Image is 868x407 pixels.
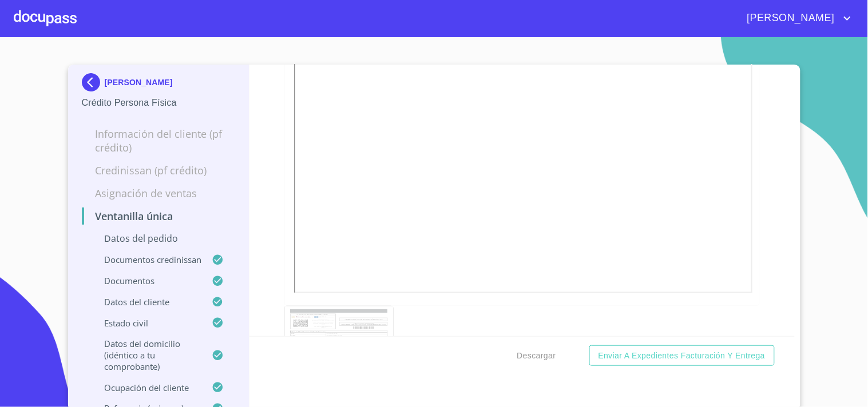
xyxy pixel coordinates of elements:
p: Información del cliente (PF crédito) [82,127,236,154]
span: [PERSON_NAME] [739,9,841,27]
p: Documentos [82,275,212,286]
p: Datos del domicilio (idéntico a tu comprobante) [82,338,212,372]
p: Ventanilla única [82,209,236,223]
button: Descargar [513,345,561,366]
span: Descargar [517,349,556,363]
button: account of current user [739,9,854,27]
p: Datos del pedido [82,232,236,245]
p: Datos del cliente [82,296,212,308]
p: Estado civil [82,317,212,329]
p: [PERSON_NAME] [105,78,173,87]
p: Documentos CrediNissan [82,254,212,265]
span: Enviar a Expedientes Facturación y Entrega [599,349,766,363]
img: Docupass spot blue [82,73,105,91]
p: Crédito Persona Física [82,96,236,110]
button: Enviar a Expedientes Facturación y Entrega [589,345,775,366]
p: Credinissan (PF crédito) [82,163,236,177]
p: Ocupación del Cliente [82,382,212,393]
div: [PERSON_NAME] [82,73,236,96]
p: Asignación de Ventas [82,186,236,200]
